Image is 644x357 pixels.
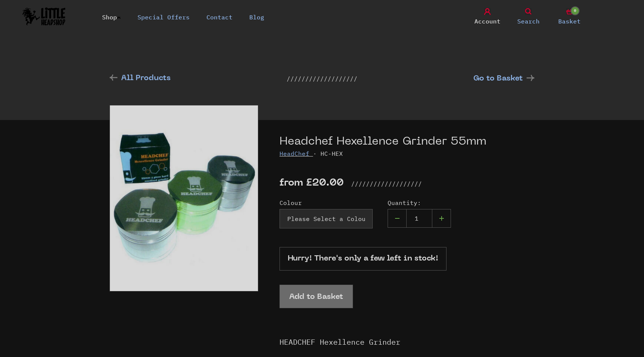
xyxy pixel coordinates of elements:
[280,337,400,347] strong: HEADCHEF Hexellence Grinder
[110,75,171,83] a: All Products
[280,149,534,158] p: · HC-HEX
[22,7,66,25] img: Little Head Shop Logo
[280,285,353,308] button: Add to Basket
[102,13,121,21] a: Shop
[388,198,451,207] label: Quantity:
[551,8,588,26] a: 0 Basket
[571,6,580,15] span: 0
[110,105,258,291] img: Headchef Hexellence Grinder 55mm
[351,179,422,188] p: ///////////////////
[280,179,344,188] p: from £20.00
[280,198,373,207] label: Colour
[558,17,581,26] span: Basket
[280,150,309,157] a: HeadChef
[138,13,190,21] a: Special Offers
[474,17,501,26] span: Account
[473,75,534,83] a: Go to Basket
[287,74,357,83] p: ///////////////////
[280,247,446,271] p: Hurry! There's only a few left in stock!
[206,13,233,21] a: Contact
[249,13,264,21] a: Blog
[406,209,432,228] input: 1
[280,135,534,149] h1: Headchef Hexellence Grinder 55mm
[510,8,547,26] a: Search
[517,17,540,26] span: Search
